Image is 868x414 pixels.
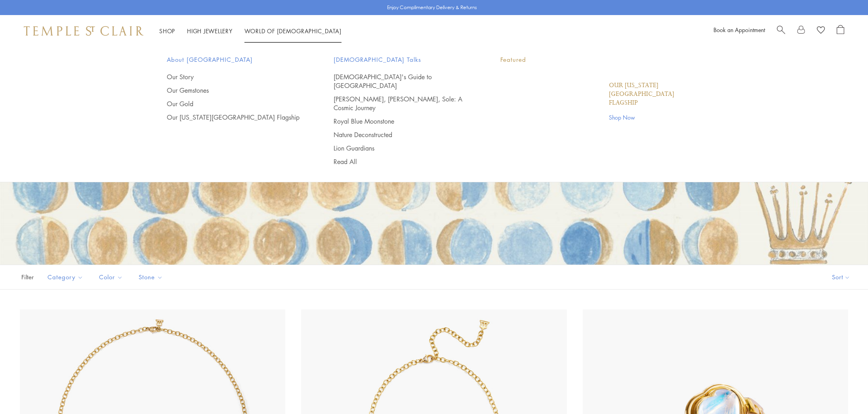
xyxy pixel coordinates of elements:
[159,26,341,36] nav: Main navigation
[334,157,469,166] a: Read All
[187,27,233,35] a: High JewelleryHigh Jewellery
[814,265,868,289] button: Show sort by
[334,130,469,139] a: Nature Deconstructed
[159,27,175,35] a: ShopShop
[817,25,825,37] a: View Wishlist
[42,268,89,286] button: Category
[95,272,129,282] span: Color
[837,25,844,37] a: Open Shopping Bag
[44,272,89,282] span: Category
[334,72,469,90] a: [DEMOGRAPHIC_DATA]'s Guide to [GEOGRAPHIC_DATA]
[167,86,302,95] a: Our Gemstones
[167,99,302,108] a: Our Gold
[713,26,765,34] a: Book an Appointment
[167,55,302,65] span: About [GEOGRAPHIC_DATA]
[135,272,169,282] span: Stone
[167,113,302,122] a: Our [US_STATE][GEOGRAPHIC_DATA] Flagship
[500,55,702,65] p: Featured
[609,81,702,107] a: Our [US_STATE][GEOGRAPHIC_DATA] Flagship
[828,377,860,406] iframe: Gorgias live chat messenger
[93,268,129,286] button: Color
[387,4,477,11] p: Enjoy Complimentary Delivery & Returns
[167,72,302,81] a: Our Story
[244,27,341,35] a: World of [DEMOGRAPHIC_DATA]World of [DEMOGRAPHIC_DATA]
[133,268,169,286] button: Stone
[334,117,469,126] a: Royal Blue Moonstone
[777,25,785,37] a: Search
[609,113,702,122] a: Shop Now
[24,26,143,36] img: Temple St. Clair
[334,55,469,65] span: [DEMOGRAPHIC_DATA] Talks
[334,95,469,112] a: [PERSON_NAME], [PERSON_NAME], Sole: A Cosmic Journey
[334,144,469,153] a: Lion Guardians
